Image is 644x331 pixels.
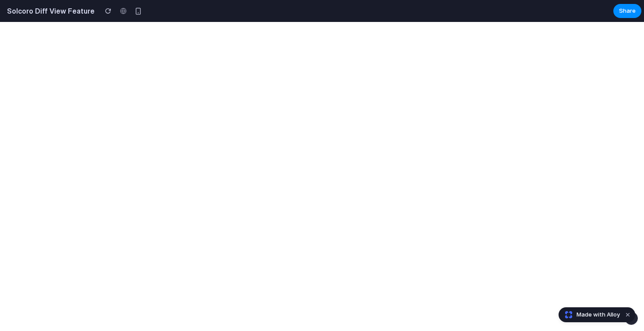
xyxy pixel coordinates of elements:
[577,310,620,319] span: Made with Alloy
[623,309,633,320] button: Dismiss watermark
[613,4,641,18] button: Share
[4,6,95,16] h2: Solcoro Diff View Feature
[619,7,636,15] span: Share
[559,310,621,319] a: Made with Alloy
